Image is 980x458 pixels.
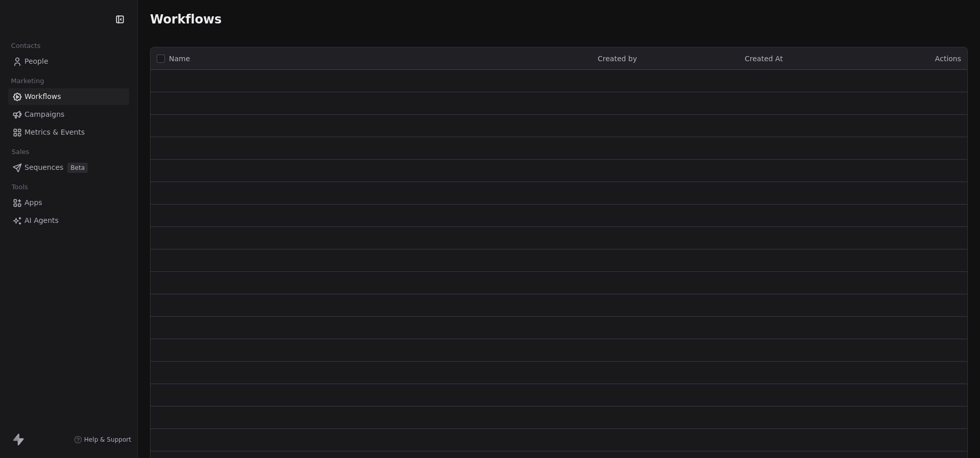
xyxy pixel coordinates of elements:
[8,194,129,211] a: Apps
[24,91,61,102] span: Workflows
[8,106,129,123] a: Campaigns
[150,12,222,27] span: Workflows
[8,212,129,229] a: AI Agents
[8,88,129,105] a: Workflows
[169,54,190,64] span: Name
[24,197,42,208] span: Apps
[24,215,59,226] span: AI Agents
[24,109,64,120] span: Campaigns
[8,159,129,176] a: SequencesBeta
[935,55,961,63] span: Actions
[7,180,32,195] span: Tools
[8,53,129,70] a: People
[7,38,45,54] span: Contacts
[8,124,129,141] a: Metrics & Events
[745,55,783,63] span: Created At
[24,56,48,67] span: People
[74,436,131,444] a: Help & Support
[598,55,637,63] span: Created by
[7,144,34,160] span: Sales
[7,73,48,89] span: Marketing
[84,436,131,444] span: Help & Support
[24,127,85,138] span: Metrics & Events
[24,162,63,173] span: Sequences
[67,163,88,173] span: Beta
